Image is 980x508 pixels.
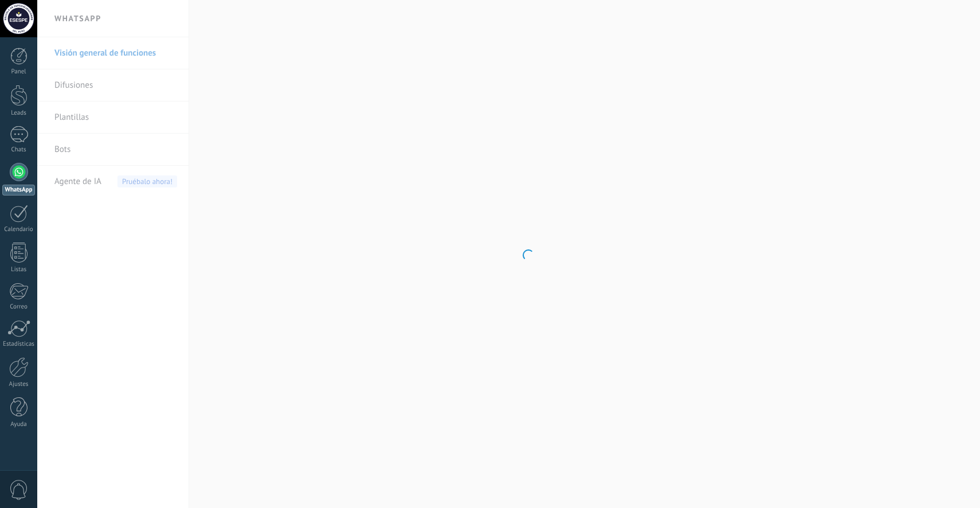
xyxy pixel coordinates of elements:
[2,266,36,273] div: Listas
[2,341,36,348] div: Estadísticas
[2,226,36,233] div: Calendario
[2,146,36,154] div: Chats
[2,421,36,428] div: Ayuda
[2,381,36,388] div: Ajustes
[2,110,36,117] div: Leads
[2,303,36,311] div: Correo
[2,68,36,76] div: Panel
[2,185,35,196] div: WhatsApp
